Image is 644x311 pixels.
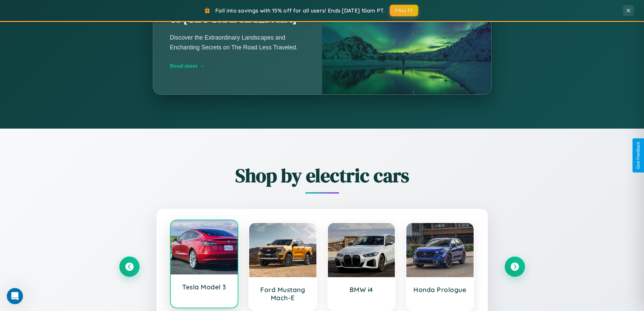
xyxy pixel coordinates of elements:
span: Fall into savings with 15% off for all users! Ends [DATE] 10am PT. [215,7,385,14]
iframe: Intercom live chat [7,288,23,304]
p: Discover the Extraordinary Landscapes and Enchanting Secrets on The Road Less Traveled. [170,33,305,52]
h3: BMW i4 [335,286,388,294]
button: FALL15 [390,5,418,16]
h2: Shop by electric cars [119,162,525,188]
div: Read more → [170,62,305,69]
h3: Honda Prologue [413,286,467,294]
h3: Tesla Model 3 [177,283,231,291]
h3: Ford Mustang Mach-E [256,286,310,302]
div: Give Feedback [636,142,641,169]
